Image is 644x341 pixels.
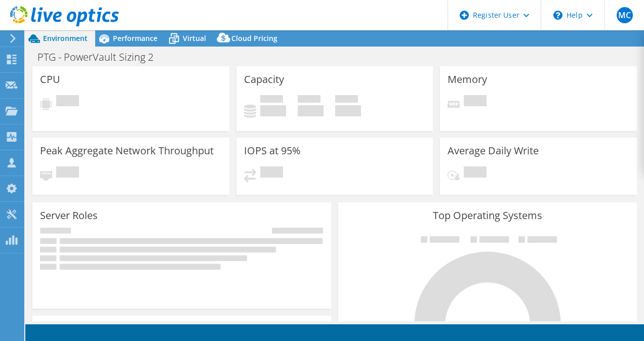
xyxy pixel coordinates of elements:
[40,210,98,221] h3: Server Roles
[260,95,283,105] span: Used
[464,95,487,109] span: Pending
[56,166,79,180] span: Pending
[448,145,539,156] h3: Average Daily Write
[260,166,283,180] span: Pending
[56,95,79,109] span: Pending
[464,166,487,180] span: Pending
[40,74,60,85] h3: CPU
[346,210,629,221] h3: Top Operating Systems
[260,105,286,116] h4: 0 GiB
[33,52,169,63] h1: PTG - PowerVault Sizing 2
[113,33,157,43] span: Performance
[553,11,562,20] svg: \n
[335,95,358,105] span: Total
[244,145,301,156] h3: IOPS at 95%
[617,7,633,23] span: MC
[231,33,277,43] span: Cloud Pricing
[298,105,324,116] h4: 0 GiB
[40,145,214,156] h3: Peak Aggregate Network Throughput
[183,33,206,43] span: Virtual
[335,105,361,116] h4: 0 GiB
[244,74,284,85] h3: Capacity
[448,74,487,85] h3: Memory
[298,95,320,105] span: Free
[43,33,88,43] span: Environment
